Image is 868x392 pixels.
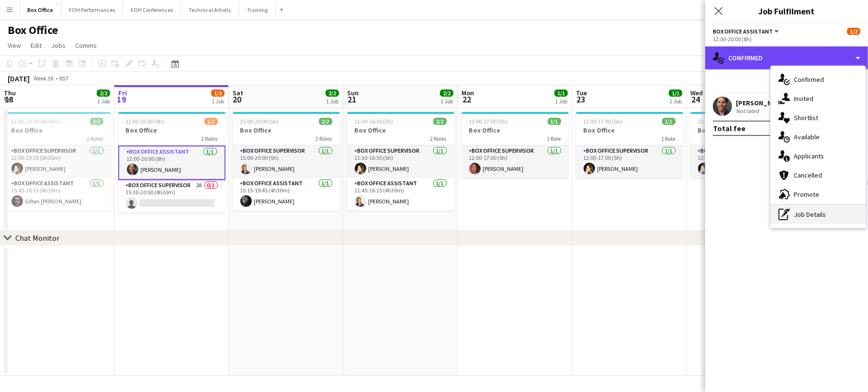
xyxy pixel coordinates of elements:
h3: Box Office [347,126,454,134]
app-card-role: Box Office Supervisor1/112:00-20:30 (8h30m)[PERSON_NAME] [4,146,111,178]
button: Box Office Assistant [713,28,780,35]
app-card-role: Box Office Assistant1/111:45-16:15 (4h30m)[PERSON_NAME] [347,178,454,211]
app-card-role: Box Office Assistant1/112:00-20:00 (8h)[PERSON_NAME] [118,146,225,180]
span: 12:00-17:00 (5h) [698,118,737,125]
app-card-role: Box Office Supervisor1/112:00-17:00 (5h)[PERSON_NAME] [690,146,798,178]
span: Applicants [794,152,824,160]
span: 2 Roles [87,135,103,142]
div: Not rated [736,107,761,114]
app-job-card: 15:00-20:00 (5h)2/2Box Office2 RolesBox Office Supervisor1/115:00-20:00 (5h)[PERSON_NAME]Box Offi... [233,112,340,211]
span: Edit [31,41,42,50]
span: Available [794,133,820,141]
span: 19 [117,94,127,105]
h1: Box Office [8,23,58,37]
h3: Box Office [462,126,569,134]
span: Fri [118,89,127,97]
div: 1 Job [326,98,338,105]
span: 2 Roles [202,135,218,142]
a: Comms [71,39,101,52]
a: Edit [27,39,45,52]
span: 2/2 [433,118,447,125]
span: 1/1 [548,118,561,125]
span: Sat [233,89,243,97]
button: FOH Conferences [123,0,181,19]
span: 2/2 [326,90,339,97]
span: 1 Role [547,135,561,142]
h3: Box Office [118,126,225,134]
app-job-card: 12:00-17:00 (5h)1/1Box Office1 RoleBox Office Supervisor1/112:00-17:00 (5h)[PERSON_NAME] [576,112,683,178]
app-job-card: 12:00-20:30 (8h30m)2/2Box Office2 RolesBox Office Supervisor1/112:00-20:30 (8h30m)[PERSON_NAME]Bo... [4,112,111,211]
a: Jobs [47,39,69,52]
span: 1/1 [554,90,568,97]
span: Invited [794,94,813,103]
div: [PERSON_NAME] [736,99,787,107]
span: View [8,41,21,50]
span: 20 [231,94,243,105]
span: 1/1 [662,118,676,125]
span: 1/2 [211,90,225,97]
span: Promote [794,190,819,199]
span: 2/2 [440,90,453,97]
div: Chat Monitor [15,233,59,243]
span: Box Office Assistant [713,28,773,35]
span: 2/2 [90,118,103,125]
div: 1 Job [212,98,224,105]
app-job-card: 12:00-17:00 (5h)1/1Box Office1 RoleBox Office Supervisor1/112:00-17:00 (5h)[PERSON_NAME] [462,112,569,178]
app-card-role: Box Office Supervisor1/115:00-20:00 (5h)[PERSON_NAME] [233,146,340,178]
a: View [4,39,25,52]
div: Job Details [771,205,866,224]
span: 12:00-20:00 (8h) [126,118,165,125]
span: 2/2 [97,90,110,97]
app-card-role: Box Office Supervisor1/112:00-17:00 (5h)[PERSON_NAME] [576,146,683,178]
app-card-role: Box Office Assistant1/115:15-19:45 (4h30m)[PERSON_NAME] [233,178,340,211]
div: 12:00-20:00 (8h) [713,35,860,43]
span: Week 38 [32,75,56,82]
span: 2/2 [319,118,332,125]
app-job-card: 12:00-17:00 (5h)1/1Box Office1 RoleBox Office Supervisor1/112:00-17:00 (5h)[PERSON_NAME] [690,112,798,178]
span: Sun [347,89,359,97]
span: 2 Roles [316,135,332,142]
span: 1/2 [204,118,218,125]
span: Cancelled [794,171,822,179]
h3: Box Office [576,126,683,134]
span: Jobs [51,41,66,50]
span: 21 [346,94,359,105]
div: Confirmed [705,46,868,69]
div: 1 Job [555,98,567,105]
span: 11:30-16:30 (5h) [355,118,394,125]
h3: Job Fulfilment [705,5,868,17]
button: FOH Performances [61,0,123,19]
div: 1 Job [97,98,110,105]
div: [DATE] [8,74,30,83]
div: Total fee [713,123,745,133]
span: 12:00-20:30 (8h30m) [11,118,61,125]
span: 1/1 [669,90,682,97]
div: BST [59,75,69,82]
span: 18 [2,94,16,105]
button: Box Office [20,0,61,19]
span: Confirmed [794,75,824,84]
h3: Box Office [233,126,340,134]
span: Wed [690,89,703,97]
app-job-card: 12:00-20:00 (8h)1/2Box Office2 RolesBox Office Assistant1/112:00-20:00 (8h)[PERSON_NAME]Box Offic... [118,112,225,213]
span: 12:00-17:00 (5h) [584,118,622,125]
span: 12:00-17:00 (5h) [469,118,508,125]
h3: Box Office [4,126,111,134]
app-card-role: Box Office Supervisor2A0/115:30-20:00 (4h30m) [118,180,225,213]
app-job-card: 11:30-16:30 (5h)2/2Box Office2 RolesBox Office Supervisor1/111:30-16:30 (5h)[PERSON_NAME]Box Offi... [347,112,454,211]
button: Training [239,0,276,19]
span: Tue [576,89,587,97]
span: 2 Roles [430,135,447,142]
span: 15:00-20:00 (5h) [240,118,279,125]
app-card-role: Box Office Supervisor1/111:30-16:30 (5h)[PERSON_NAME] [347,146,454,178]
app-card-role: Box Office Assistant1/115:45-20:15 (4h30m)Giften [PERSON_NAME] [4,178,111,211]
span: 24 [689,94,703,105]
span: Shortlist [794,113,818,122]
h3: Box Office [690,126,798,134]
